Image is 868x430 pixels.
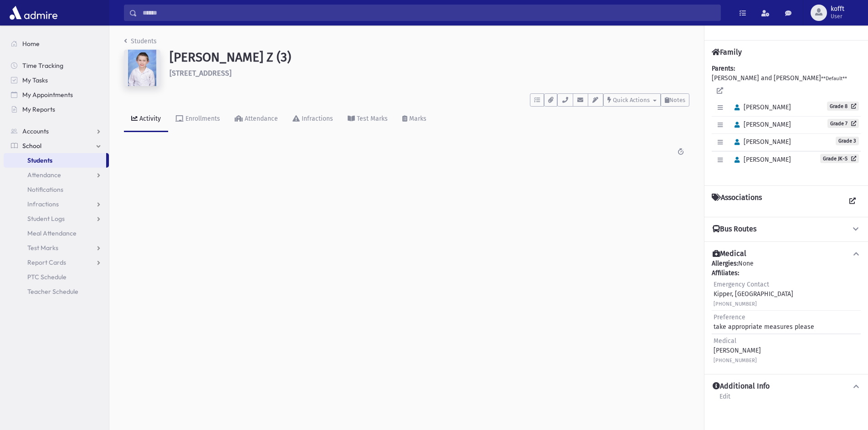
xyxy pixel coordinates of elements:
[4,58,109,73] a: Time Tracking
[712,225,861,234] button: Bus Routes
[712,193,762,210] h4: Associations
[712,48,742,56] h4: Family
[27,229,77,237] span: Meal Attendance
[227,107,285,132] a: Attendance
[27,200,59,208] span: Infractions
[4,168,109,182] a: Attendance
[169,50,689,65] h1: [PERSON_NAME] Z (3)
[603,93,661,107] button: Quick Actions
[712,249,861,259] button: Medical
[124,107,168,132] a: Activity
[673,143,689,159] button: Time Span
[714,336,761,365] div: [PERSON_NAME]
[836,137,859,145] span: Grade 3
[714,358,757,363] small: [PHONE_NUMBER]
[820,154,859,163] a: Grade JK-S
[712,260,738,267] b: Allergies:
[4,102,109,117] a: My Reports
[4,138,109,153] a: School
[719,391,731,408] a: Edit
[4,73,109,87] a: My Tasks
[27,215,65,223] span: Student Logs
[27,244,58,252] span: Test Marks
[827,102,859,111] a: Grade 8
[712,259,861,367] div: None
[713,382,770,391] h4: Additional Info
[22,91,73,99] span: My Appointments
[285,107,340,132] a: Infractions
[4,270,109,284] a: PTC Schedule
[340,107,395,132] a: Test Marks
[730,103,791,111] span: [PERSON_NAME]
[395,107,434,132] a: Marks
[730,121,791,128] span: [PERSON_NAME]
[124,50,160,86] img: 96Zfv8=
[355,115,388,123] div: Test Marks
[831,13,844,20] span: User
[124,36,157,50] nav: breadcrumb
[4,124,109,138] a: Accounts
[714,280,793,308] div: Kipper, [GEOGRAPHIC_DATA]
[713,225,756,234] h4: Bus Routes
[613,97,650,103] span: Quick Actions
[22,105,55,113] span: My Reports
[730,138,791,146] span: [PERSON_NAME]
[184,115,220,123] div: Enrollments
[827,119,859,128] a: Grade 7
[137,5,720,21] input: Search
[168,107,227,132] a: Enrollments
[27,171,61,179] span: Attendance
[22,61,63,70] span: Time Tracking
[27,258,66,266] span: Report Cards
[27,156,52,164] span: Students
[22,127,49,135] span: Accounts
[844,193,861,210] a: View all Associations
[4,255,109,270] a: Report Cards
[714,337,736,345] span: Medical
[712,269,739,277] b: Affiliates:
[169,69,689,77] h6: [STREET_ADDRESS]
[22,40,40,48] span: Home
[22,142,41,150] span: School
[27,185,63,194] span: Notifications
[4,182,109,197] a: Notifications
[730,156,791,164] span: [PERSON_NAME]
[712,64,861,178] div: [PERSON_NAME] and [PERSON_NAME]
[4,153,106,168] a: Students
[4,241,109,255] a: Test Marks
[714,301,757,307] small: [PHONE_NUMBER]
[713,249,746,259] h4: Medical
[138,115,161,123] div: Activity
[661,93,689,107] button: Notes
[4,211,109,226] a: Student Logs
[300,115,333,123] div: Infractions
[714,281,769,288] span: Emergency Contact
[714,312,814,332] div: take appropriate measures please
[712,382,861,391] button: Additional Info
[124,37,157,45] a: Students
[4,226,109,241] a: Meal Attendance
[712,65,735,72] b: Parents:
[22,76,48,84] span: My Tasks
[4,284,109,299] a: Teacher Schedule
[243,115,278,123] div: Attendance
[714,313,745,321] span: Preference
[7,4,60,22] img: AdmirePro
[831,5,844,13] span: kofft
[27,287,78,296] span: Teacher Schedule
[4,36,109,51] a: Home
[27,273,67,281] span: PTC Schedule
[669,97,685,103] span: Notes
[407,115,426,123] div: Marks
[4,87,109,102] a: My Appointments
[4,197,109,211] a: Infractions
